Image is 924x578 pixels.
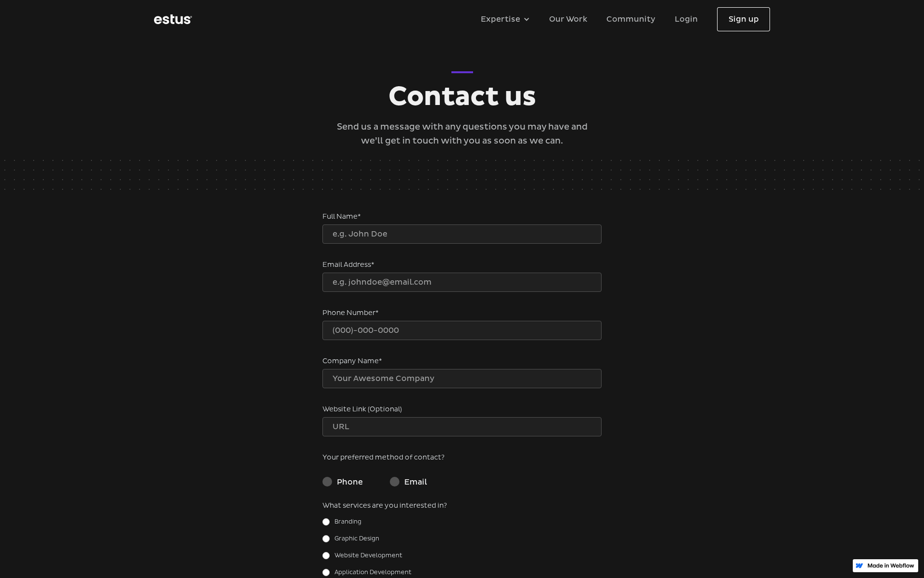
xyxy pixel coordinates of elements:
div: Expertise [481,14,520,24]
div: Expertise [471,7,539,32]
input: URL [322,417,602,436]
label: Company Name* [322,356,602,366]
label: Email Address* [322,260,602,270]
input: (000)-000-0000 [322,321,602,340]
input: Your Awesome Company [322,369,602,388]
h1: Contact us [388,80,536,113]
span: Website Development [334,551,402,561]
span: Branding [334,517,361,527]
p: Send us a message with any questions you may have and we’ll get in touch with you as soon as we can. [318,120,606,148]
span: Email [404,477,427,487]
div: Login [675,14,698,24]
input: e.g. John Doe [322,224,602,244]
a: home [154,14,192,25]
a: Our Work [539,7,597,32]
div: Sign up [727,14,760,24]
a: Community [597,7,665,32]
span: Graphic Design [334,534,379,544]
label: Full Name* [322,212,602,222]
input: e.g. johndoe@email.com [322,273,602,292]
div: Our Work [549,14,587,24]
label: What services are you interested in? [322,501,602,511]
a: Login [665,7,707,32]
label: Phone Number* [322,308,602,318]
img: Made in Webflow [867,563,914,568]
label: Your preferred method of contact? [322,453,602,462]
span: Phone [337,477,363,487]
a: Sign up [717,7,770,31]
div: Community [606,14,655,24]
label: Website Link (Optional) [322,405,602,414]
span: Application Development [334,567,411,578]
